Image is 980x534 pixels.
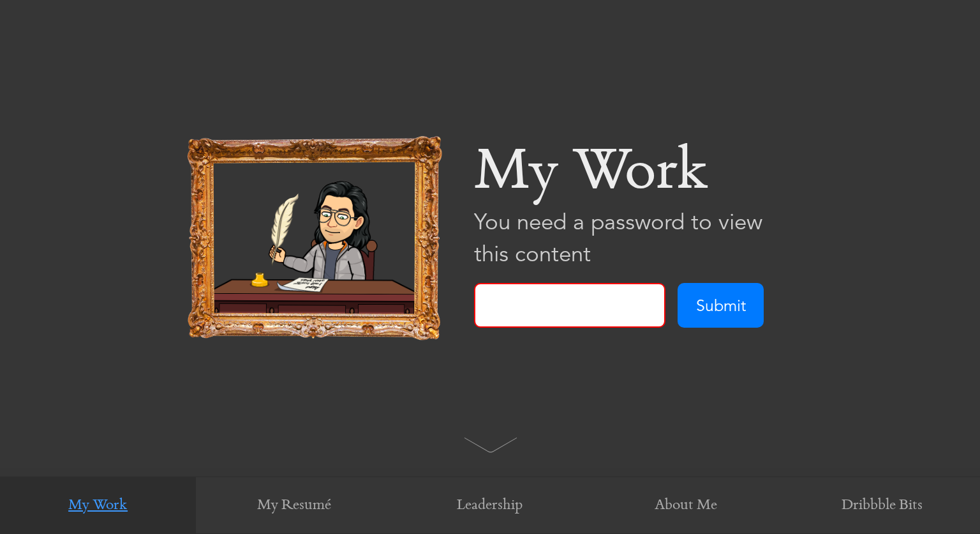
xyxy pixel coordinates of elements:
[474,283,665,328] input: Enter password
[187,136,442,340] img: picture-frame.png
[474,206,793,270] p: You need a password to view this content
[474,136,793,213] p: My Work
[464,420,517,436] img: arrow.svg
